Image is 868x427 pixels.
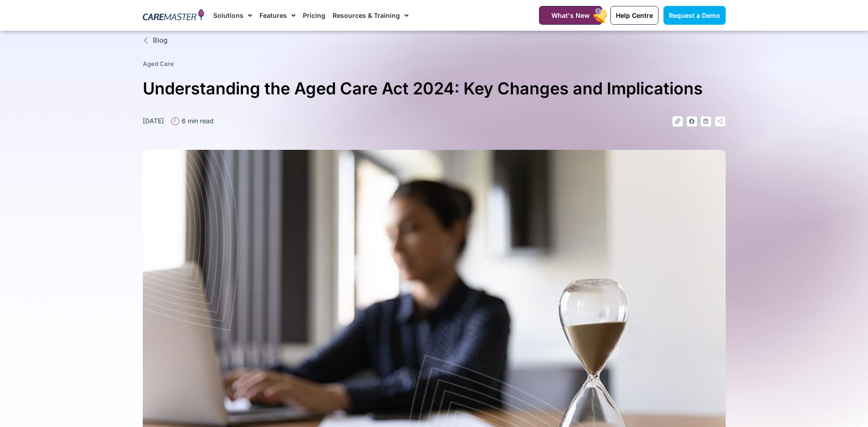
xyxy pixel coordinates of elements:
[143,35,726,46] a: Blog
[616,11,653,19] span: Help Centre
[143,75,726,102] h1: Understanding the Aged Care Act 2024: Key Changes and Implications
[179,116,214,126] span: 6 min read
[143,60,174,67] a: Aged Care
[151,35,167,46] span: Blog
[610,6,658,25] a: Help Centre
[551,11,590,19] span: What's New
[539,6,602,25] a: What's New
[663,6,726,25] a: Request a Demo
[143,9,205,22] img: CareMaster Logo
[143,117,164,125] time: [DATE]
[669,11,720,19] span: Request a Demo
